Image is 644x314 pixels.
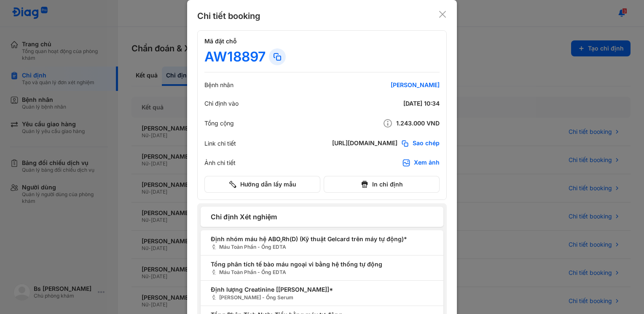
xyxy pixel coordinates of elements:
[204,81,233,89] div: Bệnh nhân
[204,48,266,65] div: AW18897
[332,139,397,148] div: [URL][DOMAIN_NAME]
[211,243,433,251] span: Máu Toàn Phần - Ống EDTA
[211,285,433,294] span: Định lượng Creatinine [[PERSON_NAME]]*
[338,81,440,89] div: [PERSON_NAME]
[211,269,433,276] span: Máu Toàn Phần - Ống EDTA
[204,176,320,193] button: Hướng dẫn lấy mẫu
[197,10,260,22] div: Chi tiết booking
[204,120,234,127] div: Tổng cộng
[211,260,433,269] span: Tổng phân tích tế bào máu ngoại vi bằng hệ thống tự động
[204,37,440,45] h4: Mã đặt chỗ
[204,159,236,167] div: Ảnh chi tiết
[204,100,239,107] div: Chỉ định vào
[211,212,433,222] span: Chỉ định Xét nghiệm
[211,234,433,243] span: Định nhóm máu hệ ABO,Rh(D) (Kỹ thuật Gelcard trên máy tự động)*
[413,139,440,148] span: Sao chép
[338,100,440,107] div: [DATE] 10:34
[324,176,440,193] button: In chỉ định
[338,118,440,128] div: 1.243.000 VND
[211,294,433,301] span: [PERSON_NAME] - Ống Serum
[204,140,236,147] div: Link chi tiết
[414,159,440,167] div: Xem ảnh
